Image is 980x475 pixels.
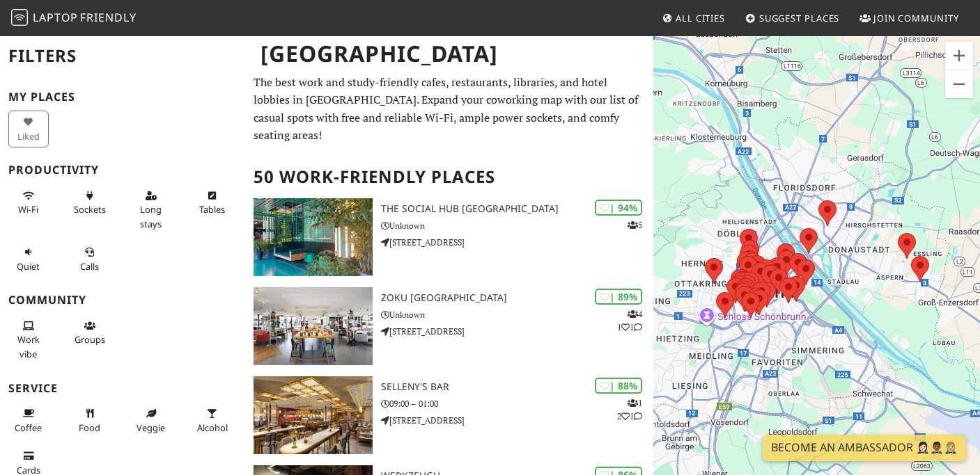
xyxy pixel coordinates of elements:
p: [STREET_ADDRESS] [381,325,653,338]
p: Unknown [381,308,653,321]
h3: Community [8,293,237,307]
button: Sockets [70,184,110,221]
span: All Cities [676,12,725,24]
a: Suggest Places [740,6,846,31]
img: Zoku Vienna [254,287,373,365]
p: The best work and study-friendly cafes, restaurants, libraries, and hotel lobbies in [GEOGRAPHIC_... [254,74,645,145]
span: Alcohol [197,421,228,434]
span: Suggest Places [759,12,840,24]
button: Quiet [8,241,49,277]
span: Group tables [75,333,105,346]
span: Friendly [80,10,136,25]
button: Veggie [131,402,171,439]
button: Zoom in [945,42,973,70]
a: LaptopFriendly LaptopFriendly [11,6,137,31]
button: Zoom out [945,70,973,98]
button: Tables [192,184,233,221]
div: | 88% [595,378,642,394]
p: 5 [628,218,642,232]
button: Groups [70,314,110,351]
a: SELLENY'S Bar | 88% 121 SELLENY'S Bar 09:00 – 01:00 [STREET_ADDRESS] [245,376,653,454]
h1: [GEOGRAPHIC_DATA] [249,35,651,73]
p: 4 1 1 [617,307,642,334]
a: Zoku Vienna | 89% 411 Zoku [GEOGRAPHIC_DATA] Unknown [STREET_ADDRESS] [245,287,653,365]
a: Join Community [854,6,965,31]
span: Stable Wi-Fi [18,203,38,216]
h3: The Social Hub [GEOGRAPHIC_DATA] [381,203,653,215]
span: Food [79,421,100,434]
img: The Social Hub Vienna [254,198,373,276]
div: | 89% [595,289,642,305]
p: Unknown [381,219,653,232]
button: Work vibe [8,314,49,365]
button: Long stays [131,184,171,235]
h3: Zoku [GEOGRAPHIC_DATA] [381,292,653,304]
span: Power sockets [74,203,106,216]
span: Join Community [873,12,959,24]
span: Video/audio calls [80,260,99,273]
div: | 94% [595,200,642,216]
p: [STREET_ADDRESS] [381,414,653,427]
h3: Productivity [8,163,237,177]
button: Alcohol [192,402,233,439]
h3: Service [8,382,237,395]
p: [STREET_ADDRESS] [381,236,653,249]
img: SELLENY'S Bar [254,376,373,454]
span: Laptop [33,10,78,25]
span: People working [17,333,40,360]
span: Long stays [140,203,162,230]
a: The Social Hub Vienna | 94% 5 The Social Hub [GEOGRAPHIC_DATA] Unknown [STREET_ADDRESS] [245,198,653,276]
h2: 50 Work-Friendly Places [254,156,645,198]
h2: Filters [8,35,237,77]
img: LaptopFriendly [11,9,28,26]
button: Food [70,402,110,439]
span: Quiet [17,260,40,273]
p: 09:00 – 01:00 [381,397,653,410]
h3: SELLENY'S Bar [381,381,653,393]
button: Wi-Fi [8,184,49,221]
button: Coffee [8,402,49,439]
button: Calls [70,241,110,277]
h3: My Places [8,90,237,104]
p: 1 2 1 [617,396,642,423]
span: Veggie [137,421,165,434]
a: Become an Ambassador 🤵🏻‍♀️🤵🏾‍♂️🤵🏼‍♀️ [763,435,966,461]
span: Work-friendly tables [199,203,225,216]
a: All Cities [656,6,731,31]
span: Coffee [15,421,42,434]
